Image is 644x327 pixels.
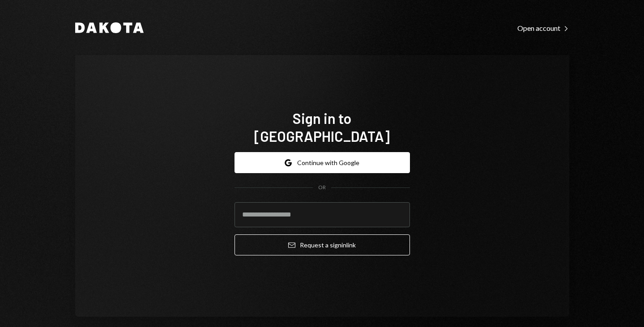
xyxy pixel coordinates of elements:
[235,234,410,255] button: Request a signinlink
[235,109,410,145] h1: Sign in to [GEOGRAPHIC_DATA]
[235,152,410,173] button: Continue with Google
[318,184,326,191] div: OR
[517,24,569,33] div: Open account
[517,23,569,33] a: Open account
